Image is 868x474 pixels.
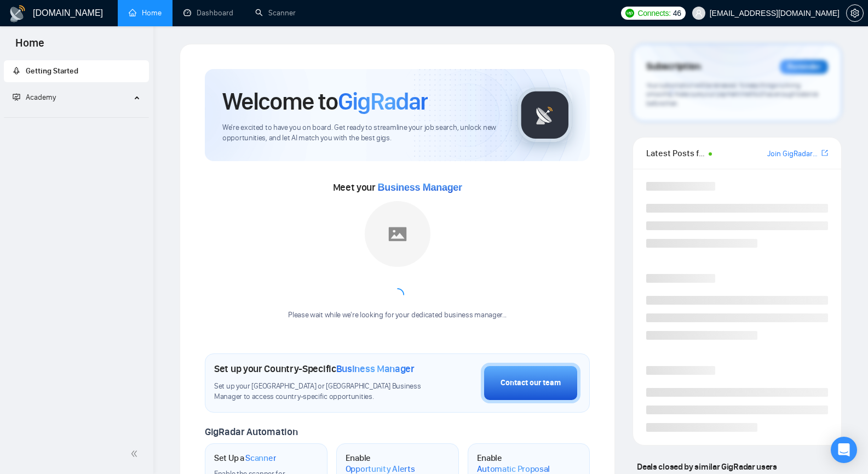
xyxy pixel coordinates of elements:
[378,182,462,193] span: Business Manager
[481,363,580,403] button: Contact our team
[518,88,572,142] img: gigradar-logo.png
[695,9,703,17] span: user
[7,35,53,58] span: Home
[13,67,20,75] span: rocket
[625,9,634,18] img: upwork-logo.png
[9,5,26,22] img: logo
[183,8,233,18] a: dashboardDashboard
[338,87,428,116] span: GigRadar
[130,448,141,459] span: double-left
[13,93,56,102] span: Academy
[26,66,78,76] span: Getting Started
[767,148,819,160] a: Join GigRadar Slack Community
[846,9,864,18] a: setting
[222,87,428,116] h1: Welcome to
[333,181,462,193] span: Meet your
[129,8,162,18] a: homeHome
[4,113,149,120] li: Academy Homepage
[831,437,857,463] div: Open Intercom Messenger
[245,453,276,464] span: Scanner
[346,453,423,474] h1: Enable
[13,93,20,101] span: fund-projection-screen
[646,58,700,76] span: Subscription
[847,9,863,18] span: setting
[222,123,500,144] span: We're excited to have you on board. Get ready to streamline your job search, unlock new opportuni...
[214,363,415,375] h1: Set up your Country-Specific
[501,377,561,389] div: Contact our team
[821,148,828,158] a: export
[637,7,670,19] span: Connects:
[780,60,828,74] div: Reminder
[336,363,415,375] span: Business Manager
[821,149,828,157] span: export
[214,381,426,402] span: Set up your [GEOGRAPHIC_DATA] or [GEOGRAPHIC_DATA] Business Manager to access country-specific op...
[365,201,430,267] img: placeholder.png
[646,146,705,160] span: Latest Posts from the GigRadar Community
[4,60,149,82] li: Getting Started
[673,7,681,19] span: 46
[26,93,56,102] span: Academy
[214,453,276,464] h1: Set Up a
[255,8,296,18] a: searchScanner
[646,81,818,107] span: Your subscription will be renewed. To keep things running smoothly, make sure your payment method...
[388,285,407,304] span: loading
[205,426,297,438] span: GigRadar Automation
[281,310,513,321] div: Please wait while we're looking for your dedicated business manager...
[846,4,864,22] button: setting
